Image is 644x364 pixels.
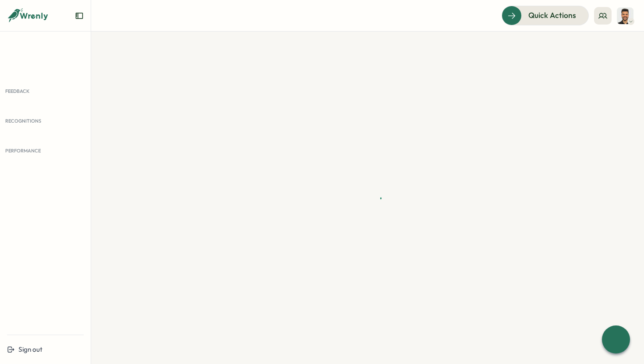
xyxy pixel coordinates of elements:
[18,345,42,353] span: Sign out
[502,6,589,25] button: Quick Actions
[617,7,633,24] img: Sagar Verma
[528,10,576,21] span: Quick Actions
[75,11,84,20] button: Expand sidebar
